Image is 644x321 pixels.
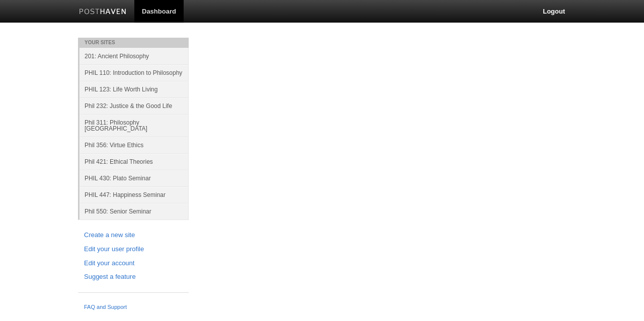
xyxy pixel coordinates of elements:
[79,153,189,170] a: Phil 421: Ethical Theories
[79,97,189,114] a: Phil 232: Justice & the Good Life
[79,203,189,220] a: Phil 550: Senior Seminar
[84,244,183,255] a: Edit your user profile
[79,114,189,137] a: Phil 311: Philosophy [GEOGRAPHIC_DATA]
[79,81,189,97] a: PHIL 123: Life Worth Living
[84,230,183,241] a: Create a new site
[79,48,189,64] a: 201: Ancient Philosophy
[79,186,189,203] a: PHIL 447: Happiness Seminar
[84,303,183,312] a: FAQ and Support
[79,137,189,153] a: Phil 356: Virtue Ethics
[84,258,183,269] a: Edit your account
[79,170,189,186] a: PHIL 430: Plato Seminar
[78,38,189,48] li: Your Sites
[79,9,127,16] img: Posthaven-bar
[84,272,183,282] a: Suggest a feature
[79,64,189,81] a: PHIL 110: Introduction to Philosophy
